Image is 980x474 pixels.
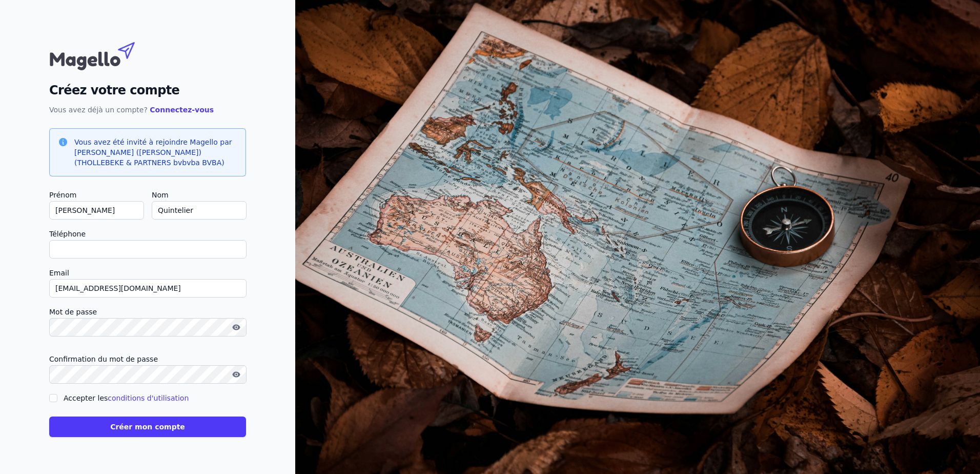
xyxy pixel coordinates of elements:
[49,306,246,318] label: Mot de passe
[64,394,189,402] label: Accepter les
[49,228,246,240] label: Téléphone
[49,37,157,73] img: Magello
[49,267,246,279] label: Email
[108,394,189,402] a: conditions d'utilisation
[150,106,214,114] a: Connectez-vous
[49,104,246,116] p: Vous avez déjà un compte?
[49,417,246,437] button: Créer mon compte
[152,189,246,201] label: Nom
[74,137,237,168] h3: Vous avez été invité à rejoindre Magello par [PERSON_NAME] ([PERSON_NAME]) (THOLLEBEKE & PARTNERS...
[49,81,246,100] h2: Créez votre compte
[49,353,246,365] label: Confirmation du mot de passe
[49,189,144,201] label: Prénom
